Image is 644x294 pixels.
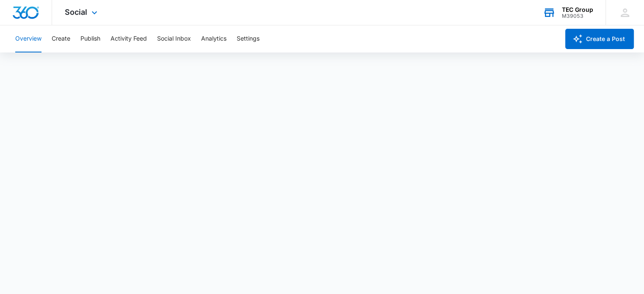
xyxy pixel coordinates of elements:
div: account id [562,13,593,19]
button: Create [52,25,70,52]
span: Social [65,8,87,16]
button: Activity Feed [111,25,147,52]
div: account name [562,6,593,13]
button: Analytics [201,25,227,52]
button: Settings [237,25,260,52]
button: Social Inbox [157,25,191,52]
button: Overview [15,25,41,52]
button: Create a Post [565,29,634,49]
button: Publish [80,25,100,52]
